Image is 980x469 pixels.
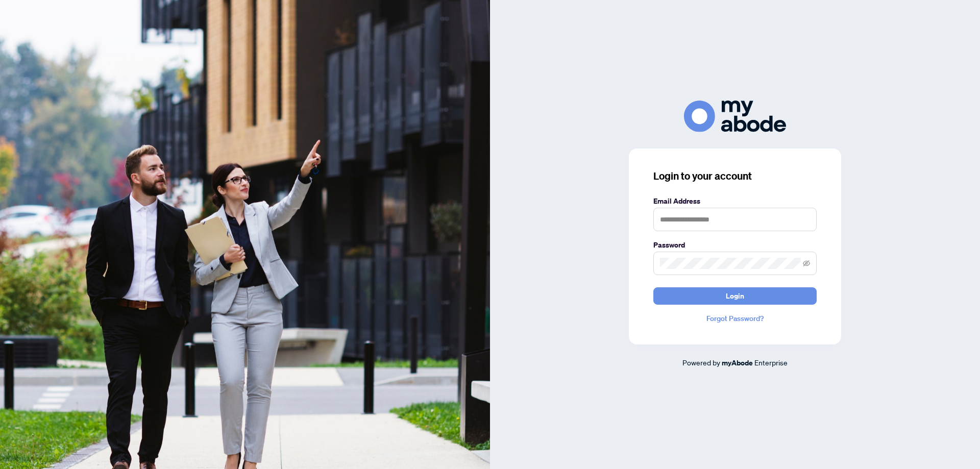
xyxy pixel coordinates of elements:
[653,169,817,183] h3: Login to your account
[722,357,753,368] a: myAbode
[684,101,786,132] img: ma-logo
[754,358,788,367] span: Enterprise
[682,358,720,367] span: Powered by
[803,260,810,267] span: eye-invisible
[653,239,817,251] label: Password
[653,195,817,207] label: Email Address
[653,313,817,324] a: Forgot Password?
[653,287,817,305] button: Login
[726,288,744,304] span: Login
